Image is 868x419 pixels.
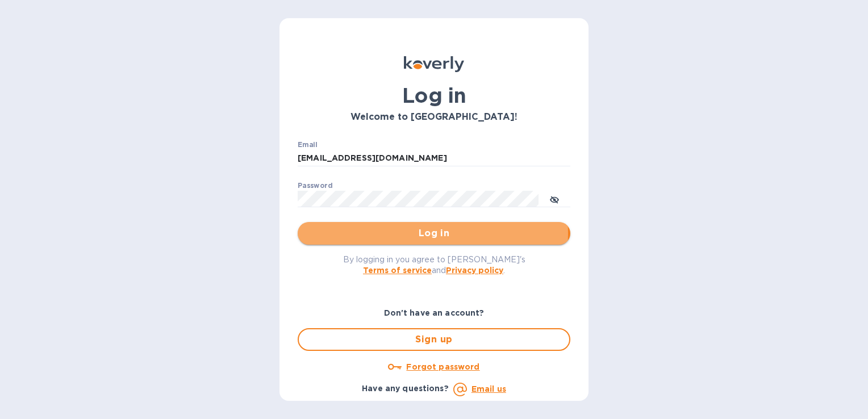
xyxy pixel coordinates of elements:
[343,255,525,275] span: By logging in you agree to [PERSON_NAME]'s and .
[404,56,464,72] img: Koverly
[298,328,570,351] button: Sign up
[308,333,560,346] span: Sign up
[406,362,479,371] u: Forgot password
[298,141,318,148] label: Email
[543,187,566,210] button: toggle password visibility
[363,266,432,275] a: Terms of service
[298,222,570,245] button: Log in
[298,83,570,107] h1: Log in
[298,112,570,123] h3: Welcome to [GEOGRAPHIC_DATA]!
[298,182,332,189] label: Password
[298,150,570,167] input: Enter email address
[471,384,506,393] a: Email us
[384,308,485,317] b: Don't have an account?
[307,227,561,240] span: Log in
[446,266,503,275] a: Privacy policy
[362,384,449,393] b: Have any questions?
